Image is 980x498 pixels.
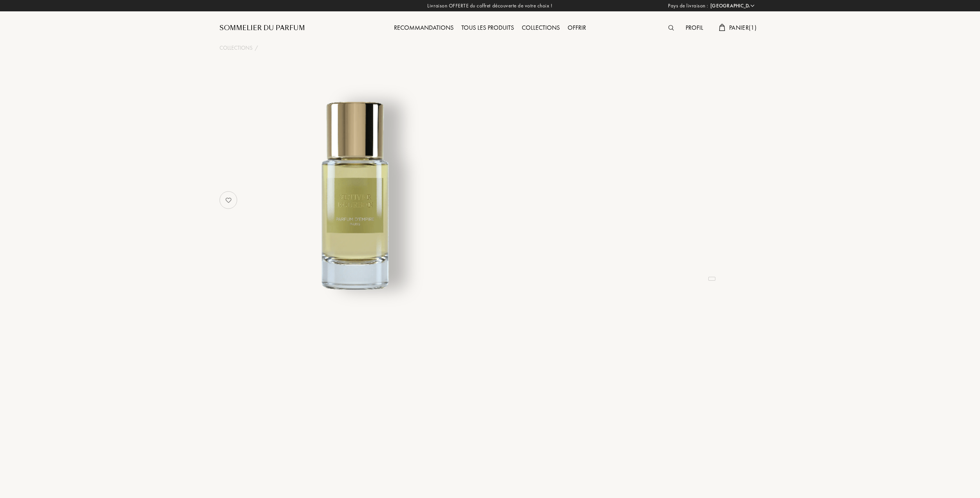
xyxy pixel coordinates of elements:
[668,25,674,31] img: search_icn.svg
[390,23,457,32] a: Recommandations
[719,24,725,31] img: cart.svg
[682,23,707,32] a: Profil
[221,192,236,208] img: no_like_p.png
[518,23,564,32] a: Collections
[564,23,590,32] a: Offrir
[255,44,258,52] div: /
[457,23,518,33] div: Tous les produits
[258,99,452,293] img: undefined undefined
[564,23,590,33] div: Offrir
[457,23,518,32] a: Tous les produits
[518,23,564,33] div: Collections
[729,23,757,32] span: Panier ( 1 )
[668,2,708,10] span: Pays de livraison :
[390,23,457,33] div: Recommandations
[220,23,305,33] a: Sommelier du Parfum
[220,44,252,52] a: Collections
[682,23,707,33] div: Profil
